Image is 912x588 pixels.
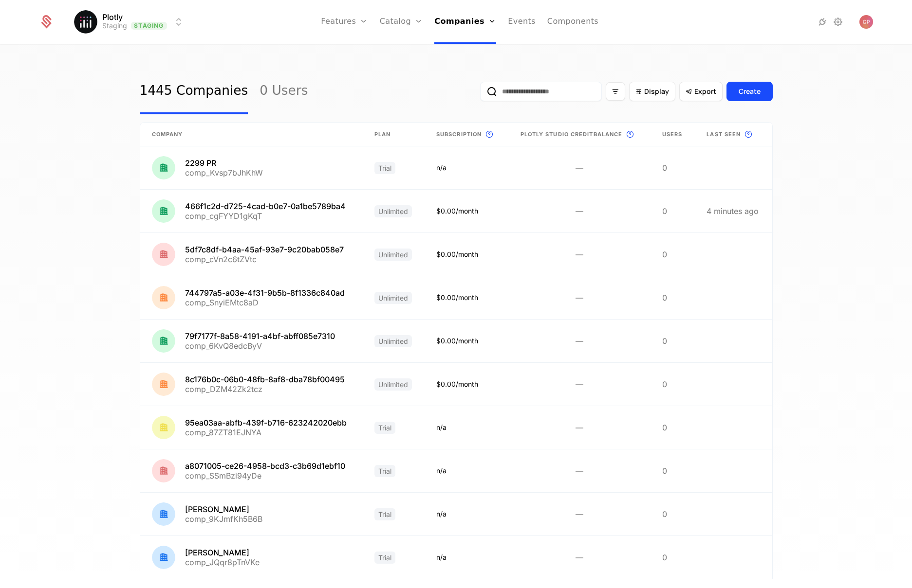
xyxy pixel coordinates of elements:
[707,130,741,139] span: Last seen
[74,10,97,34] img: Plotly
[651,123,695,146] th: Users
[694,87,716,96] span: Export
[140,69,248,114] a: 1445 Companies
[726,82,773,101] button: Create
[77,11,184,33] button: Select environment
[131,22,167,30] span: Staging
[260,69,308,114] a: 0 Users
[739,87,761,96] div: Create
[629,82,675,101] button: Display
[102,13,123,21] span: Plotly
[644,87,669,96] span: Display
[436,130,482,139] span: Subscription
[102,21,127,31] div: Staging
[140,123,363,146] th: Company
[832,16,844,28] a: Settings
[363,123,425,146] th: Plan
[817,16,828,28] a: Integrations
[679,82,723,101] button: Export
[606,82,625,101] button: Filter options
[859,15,873,29] button: Open user button
[859,15,873,29] img: Gregory Paciga
[521,130,623,139] span: Plotly Studio credit Balance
